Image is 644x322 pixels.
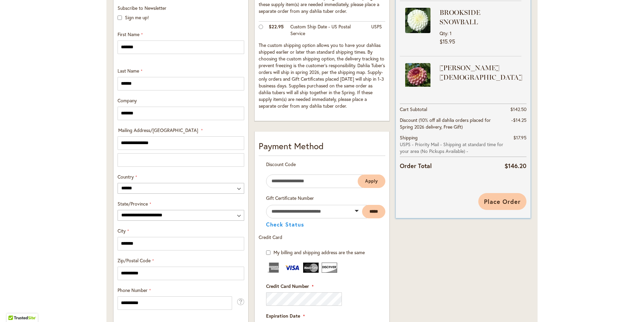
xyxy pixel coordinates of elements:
[440,30,447,36] span: Qty
[440,38,455,45] span: $15.95
[118,31,139,37] span: First Name
[287,21,368,40] td: Custom Ship Date - US Postal Service
[259,140,385,156] div: Payment Method
[118,97,137,104] span: Company
[440,8,520,27] strong: BROOKSIDE SNOWBALL
[118,227,126,234] span: City
[285,263,300,273] img: Visa
[400,117,491,130] span: Discount (10% off all dahlia orders placed for Spring 2026 delivery, Free Gift)
[358,175,385,188] button: Apply
[505,162,526,170] span: $146.20
[259,234,282,240] span: Credit Card
[450,30,452,36] span: 1
[440,85,447,92] span: Qty
[118,200,148,207] span: State/Province
[303,263,319,273] img: MasterCard
[405,63,430,88] img: Foxy Lady
[266,263,282,273] img: American Express
[513,134,526,141] span: $17.95
[450,85,452,92] span: 1
[125,14,149,21] label: Sign me up!
[365,178,378,184] span: Apply
[400,104,505,115] th: Cart Subtotal
[266,283,309,289] span: Credit Card Number
[368,21,385,40] td: USPS
[118,5,166,11] span: Subscribe to Newsletter
[269,23,284,30] span: $22.95
[5,298,24,317] iframe: Launch Accessibility Center
[400,161,432,170] strong: Order Total
[273,249,365,256] span: My billing and shipping address are the same
[118,173,134,180] span: Country
[259,40,385,113] td: The custom shipping option allows you to have your dahlias shipped earlier or later than standard...
[400,141,505,155] span: USPS - Priority Mail - Shipping at standard time for your area (No Pickups Available) -
[400,134,418,141] span: Shipping
[266,313,300,319] span: Expiration Date
[118,287,148,293] span: Phone Number
[118,68,139,74] span: Last Name
[266,161,296,167] span: Discount Code
[266,222,304,227] button: Check Status
[266,195,314,201] span: Gift Certificate Number
[322,263,337,273] img: Discover
[478,193,526,210] button: Place Order
[484,197,521,206] span: Place Order
[405,8,430,33] img: BROOKSIDE SNOWBALL
[118,257,151,264] span: Zip/Postal Code
[511,117,526,123] span: -$14.25
[510,106,526,112] span: $142.50
[440,63,522,82] strong: [PERSON_NAME][DEMOGRAPHIC_DATA]
[118,127,198,133] span: Mailing Address/[GEOGRAPHIC_DATA]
